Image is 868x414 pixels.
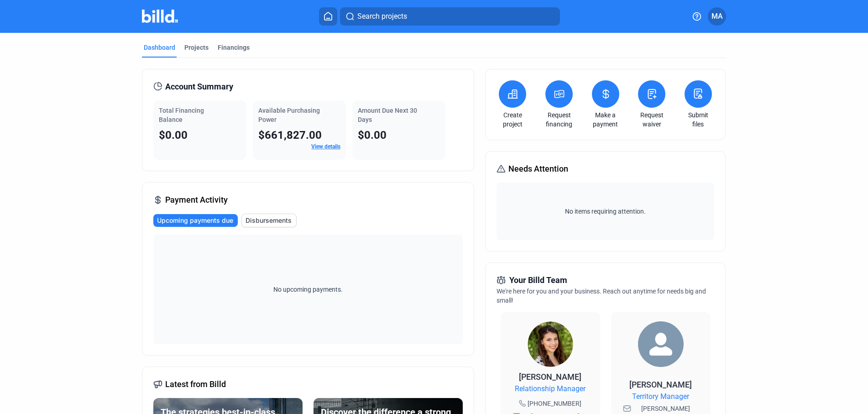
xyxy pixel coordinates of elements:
[144,43,175,52] div: Dashboard
[157,216,233,225] span: Upcoming payments due
[165,80,233,93] span: Account Summary
[636,110,668,129] a: Request waiver
[159,107,204,123] span: Total Financing Balance
[258,107,320,123] span: Available Purchasing Power
[629,380,692,389] span: [PERSON_NAME]
[258,129,322,141] span: $661,827.00
[246,216,292,225] span: Disbursements
[218,43,250,52] div: Financings
[357,11,407,22] span: Search projects
[543,110,575,129] a: Request financing
[500,207,710,216] span: No items requiring attention.
[638,321,684,367] img: Territory Manager
[153,214,238,227] button: Upcoming payments due
[241,214,297,227] button: Disbursements
[708,7,726,26] button: MA
[497,288,706,304] span: We're here for you and your business. Reach out anytime for needs big and small!
[711,11,723,22] span: MA
[142,10,178,23] img: Billd Company Logo
[358,107,417,123] span: Amount Due Next 30 Days
[509,274,567,287] span: Your Billd Team
[358,129,387,141] span: $0.00
[311,143,340,150] a: View details
[165,378,226,391] span: Latest from Billd
[340,7,560,26] button: Search projects
[515,383,586,394] span: Relationship Manager
[165,194,228,206] span: Payment Activity
[508,162,568,175] span: Needs Attention
[519,372,581,382] span: [PERSON_NAME]
[159,129,188,141] span: $0.00
[184,43,209,52] div: Projects
[528,321,573,367] img: Relationship Manager
[267,285,349,294] span: No upcoming payments.
[682,110,714,129] a: Submit files
[590,110,622,129] a: Make a payment
[497,110,528,129] a: Create project
[632,391,689,402] span: Territory Manager
[528,399,581,408] span: [PHONE_NUMBER]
